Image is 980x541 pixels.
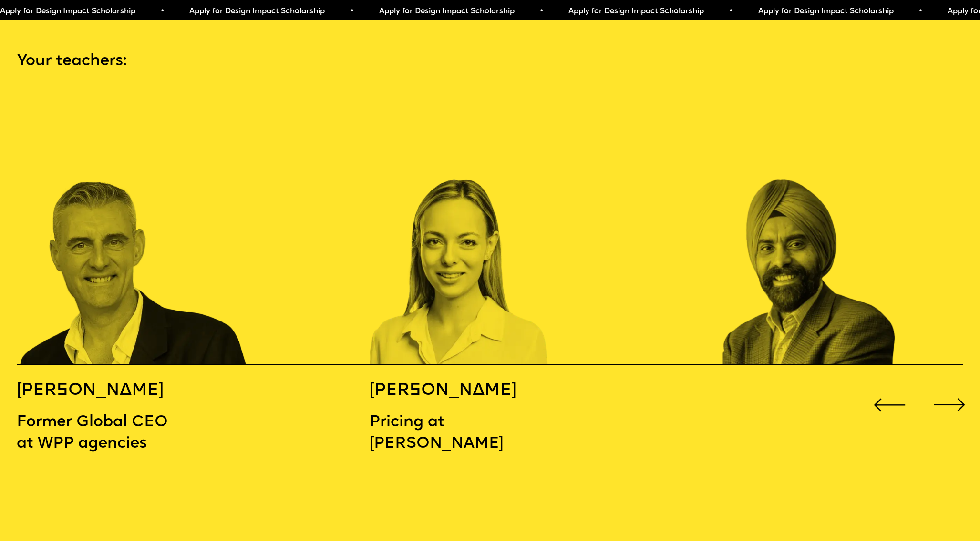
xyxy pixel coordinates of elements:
span: • [539,8,544,15]
div: 3 / 16 [17,91,252,365]
div: 5 / 16 [722,91,958,365]
h5: [PERSON_NAME] [17,380,193,401]
span: • [918,8,923,15]
span: • [350,8,354,15]
span: • [160,8,165,15]
div: Previous slide [870,385,909,424]
div: Next slide [929,385,969,424]
p: Pricing at [PERSON_NAME] [370,411,605,454]
div: 4 / 16 [370,91,605,365]
h5: [PERSON_NAME] [370,380,605,401]
p: Your teachers: [17,50,963,72]
p: Former Global CEO at WPP agencies [17,411,193,454]
span: • [729,8,733,15]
